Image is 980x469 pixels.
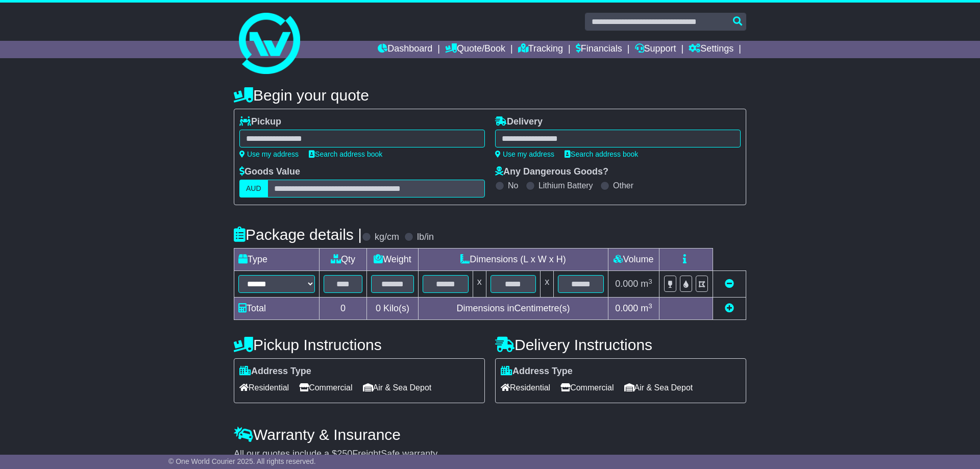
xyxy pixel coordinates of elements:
td: Weight [367,249,419,271]
span: Residential [501,380,550,396]
a: Tracking [518,41,563,58]
span: Residential [239,380,289,396]
span: © One World Courier 2025. All rights reserved. [168,457,316,465]
span: Commercial [560,380,614,396]
span: Air & Sea Depot [363,380,432,396]
div: All our quotes include a $ FreightSafe warranty. [234,449,746,460]
h4: Delivery Instructions [495,336,746,353]
label: kg/cm [375,232,399,243]
h4: Warranty & Insurance [234,426,746,443]
td: Kilo(s) [367,298,419,320]
a: Dashboard [378,41,432,58]
label: lb/in [417,232,434,243]
label: Delivery [495,116,543,128]
label: Address Type [501,366,573,377]
label: AUD [239,180,268,198]
h4: Begin your quote [234,87,746,104]
a: Financials [576,41,622,58]
td: Volume [608,249,659,271]
label: No [508,181,518,190]
td: Total [234,298,320,320]
td: 0 [320,298,367,320]
span: 0.000 [615,303,638,313]
a: Search address book [309,150,382,158]
label: Other [613,181,633,190]
label: Address Type [239,366,311,377]
sup: 3 [648,302,652,310]
sup: 3 [648,278,652,285]
span: Commercial [299,380,352,396]
a: Settings [689,41,733,58]
td: Dimensions (L x W x H) [418,249,608,271]
td: x [541,271,554,298]
span: 250 [337,449,352,459]
label: Pickup [239,116,281,128]
span: Air & Sea Depot [624,380,693,396]
h4: Package details | [234,226,362,243]
a: Quote/Book [445,41,505,58]
a: Search address book [565,150,638,158]
a: Use my address [495,150,554,158]
label: Goods Value [239,166,300,178]
a: Add new item [725,303,734,313]
h4: Pickup Instructions [234,336,485,353]
a: Use my address [239,150,299,158]
a: Remove this item [725,279,734,289]
span: m [641,279,652,289]
td: x [473,271,486,298]
label: Lithium Battery [538,181,593,190]
span: m [641,303,652,313]
span: 0 [376,303,381,313]
label: Any Dangerous Goods? [495,166,608,178]
a: Support [635,41,676,58]
td: Type [234,249,320,271]
td: Qty [320,249,367,271]
span: 0.000 [615,279,638,289]
td: Dimensions in Centimetre(s) [418,298,608,320]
